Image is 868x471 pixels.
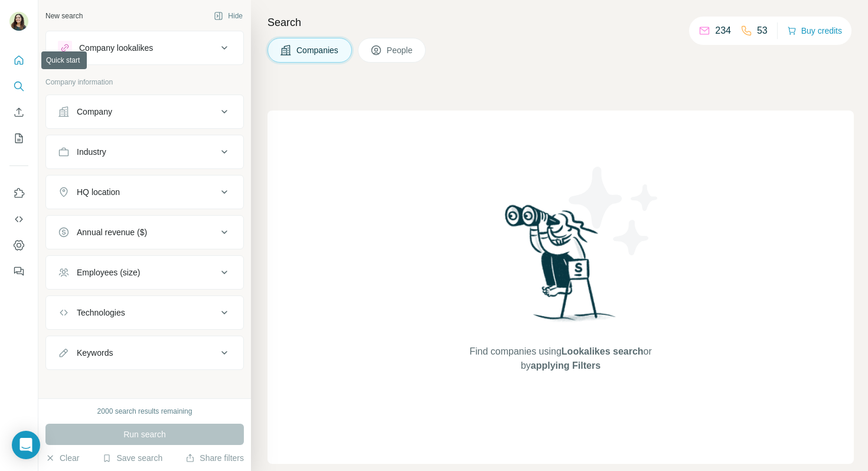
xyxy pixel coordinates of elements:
[77,267,140,278] div: Employees (size)
[296,44,340,56] span: Companies
[97,406,192,417] div: 2000 search results remaining
[9,183,28,204] button: Use Surfe on LinkedIn
[185,452,244,464] button: Share filters
[9,261,28,282] button: Feedback
[9,76,28,97] button: Search
[9,128,28,149] button: My lists
[9,209,28,230] button: Use Surfe API
[45,77,244,87] p: Company information
[561,158,667,264] img: Surfe Illustration - Stars
[9,102,28,123] button: Enrich CSV
[46,98,243,126] button: Company
[46,138,243,166] button: Industry
[46,34,243,62] button: Company lookalikes
[562,346,644,356] span: Lookalikes search
[205,7,251,25] button: Hide
[46,218,243,246] button: Annual revenue ($)
[9,235,28,256] button: Dashboard
[46,258,243,287] button: Employees (size)
[77,307,125,319] div: Technologies
[787,22,842,39] button: Buy credits
[77,186,120,198] div: HQ location
[46,339,243,367] button: Keywords
[77,226,147,238] div: Annual revenue ($)
[46,178,243,206] button: HQ location
[12,431,40,459] div: Open Intercom Messenger
[387,44,414,56] span: People
[466,345,655,373] span: Find companies using or by
[210,2,377,28] div: Upgrade plan for full access to Surfe
[77,106,112,118] div: Company
[500,202,622,333] img: Surfe Illustration - Woman searching with binoculars
[46,298,243,327] button: Technologies
[77,146,106,158] div: Industry
[715,24,731,38] p: 234
[9,50,28,71] button: Quick start
[77,347,113,359] div: Keywords
[267,14,854,31] h4: Search
[102,452,162,464] button: Save search
[45,11,83,21] div: New search
[9,12,28,31] img: Avatar
[79,42,153,54] div: Company lookalikes
[757,24,768,38] p: 53
[45,452,79,464] button: Clear
[531,360,601,371] span: applying Filters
